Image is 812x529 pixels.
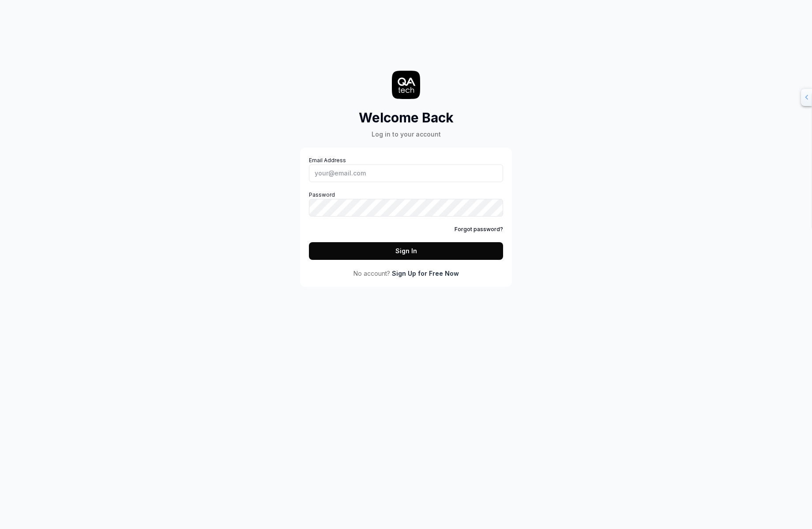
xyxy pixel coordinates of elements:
[309,242,503,260] button: Sign In
[359,129,454,139] div: Log in to your account
[359,108,454,128] h2: Welcome Back
[309,156,503,182] label: Email Address
[309,199,503,217] input: Password
[353,269,390,278] span: No account?
[455,225,503,233] a: Forgot password?
[392,269,459,278] a: Sign Up for Free Now
[309,191,503,217] label: Password
[309,164,503,182] input: Email Address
